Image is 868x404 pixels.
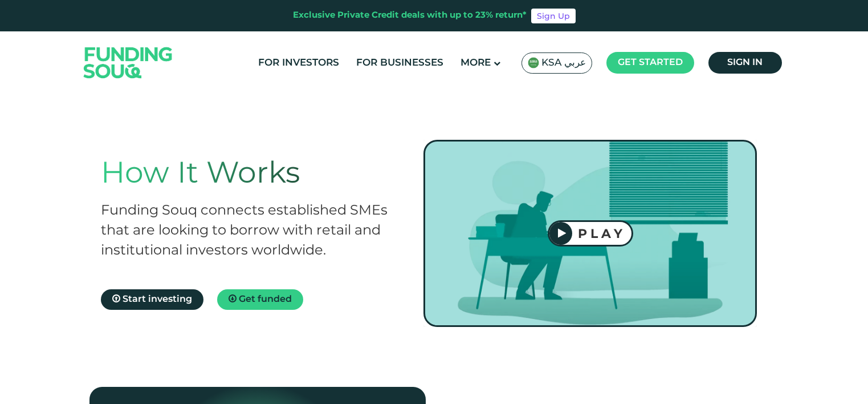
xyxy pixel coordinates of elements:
button: PLAY [548,220,633,247]
a: For Businesses [353,54,446,72]
a: Start investing [101,289,203,310]
img: SA Flag [528,57,539,68]
span: Sign in [727,58,763,67]
a: Sign Up [531,9,576,23]
span: Get started [618,58,683,67]
a: Sign in [708,52,782,74]
div: Exclusive Private Credit deals with up to 23% return* [293,9,527,22]
span: Start investing [123,295,192,304]
span: More [461,58,491,68]
img: Logo [72,34,184,91]
a: Get funded [217,289,303,310]
div: PLAY [572,226,631,241]
h2: Funding Souq connects established SMEs that are looking to borrow with retail and institutional i... [101,201,401,261]
span: KSA عربي [541,56,586,70]
span: Get funded [239,295,292,304]
a: For Investors [255,54,342,72]
h1: How It Works [101,157,401,192]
